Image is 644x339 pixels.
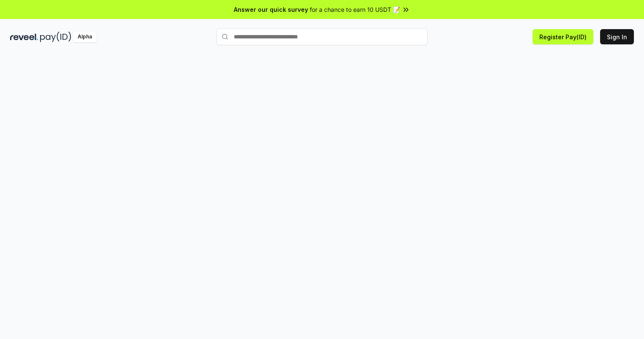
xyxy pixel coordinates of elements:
[40,32,71,42] img: pay_id
[10,32,38,42] img: reveel_dark
[73,32,97,42] div: Alpha
[234,5,308,14] span: Answer our quick survey
[533,29,593,44] button: Register Pay(ID)
[310,5,400,14] span: for a chance to earn 10 USDT 📝
[600,29,634,44] button: Sign In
